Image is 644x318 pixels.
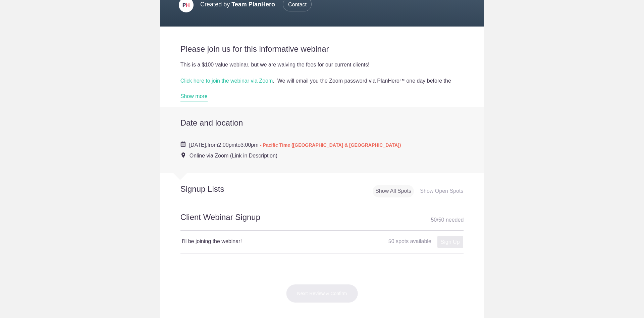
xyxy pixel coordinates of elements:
a: Click here to join the webinar via Zoom [180,78,273,84]
h2: Date and location [180,118,464,128]
span: / [437,217,438,223]
span: from to [189,142,401,148]
span: [DATE], [189,142,208,148]
span: 3:00pm [240,142,258,148]
h2: Signup Lists [160,184,268,194]
a: Show more [180,93,208,101]
div: 50 50 needed [431,215,464,225]
span: - Pacific Time ([GEOGRAPHIC_DATA] & [GEOGRAPHIC_DATA]) [260,142,401,148]
button: Next: Review & Confirm [286,284,358,303]
img: Event location [181,152,185,158]
img: Cal purple [180,141,186,147]
h2: Client Webinar Signup [180,212,464,231]
div: Show Open Spots [417,185,466,197]
div: . We will email you the Zoom password via PlanHero™ one day before the webinar. [180,77,464,93]
span: 50 spots available [388,238,431,244]
span: Team PlanHero [231,1,275,8]
div: Show All Spots [373,185,414,197]
span: Online via Zoom (Link in Description) [190,153,277,158]
div: This is a $100 value webinar, but we are waiving the fees for our current clients! [180,61,464,69]
h2: Please join us for this informative webinar [180,44,464,54]
h4: I'll be joining the webinar! [182,237,322,245]
span: 2:00pm [218,142,236,148]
